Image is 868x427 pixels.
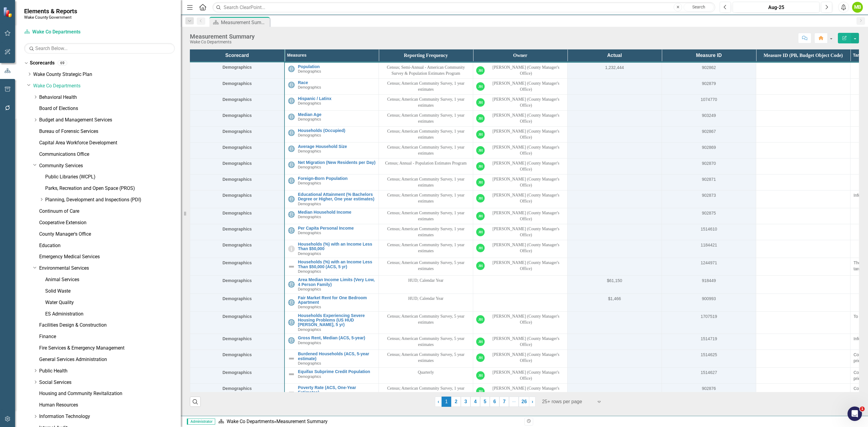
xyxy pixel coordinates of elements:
span: Demographics [298,101,321,105]
td: Double-Click to Edit [473,368,568,384]
div: Census; American Community Survey, 1 year estimates [382,80,470,93]
div: [PERSON_NAME] (County Manager's Office) [488,64,564,77]
td: Double-Click to Edit [473,311,568,334]
a: General Services Administration [39,356,181,363]
a: Wake Co Departments [33,83,181,89]
td: Double-Click to Edit Right Click for Context Menu [285,174,379,190]
td: Double-Click to Edit [379,276,473,294]
div: [PERSON_NAME] (County Manager's Office) [488,313,564,325]
span: Demographics [298,215,321,219]
div: [PERSON_NAME] (County Manager's Office) [488,144,564,156]
td: Double-Click to Edit [756,208,851,224]
td: Double-Click to Edit [756,384,851,401]
div: JH [476,353,485,362]
a: Environmental Services [39,265,181,272]
a: Bureau of Forensic Services [39,128,181,135]
div: JH [476,162,485,171]
a: Burdened Households (ACS, 5-year estimate) [298,352,376,361]
td: Double-Click to Edit [756,258,851,276]
div: [PERSON_NAME] (County Manager's Office) [488,176,564,188]
a: Wake Co Departments [227,419,274,424]
div: JH [476,98,485,107]
div: JH [476,178,485,187]
td: Double-Click to Edit [756,142,851,158]
div: 902879 [665,80,753,86]
div: 902871 [665,176,753,182]
td: Double-Click to Edit [379,190,473,208]
a: Race [298,80,376,85]
div: Wake Co Departments [190,40,255,44]
a: 6 [490,397,499,407]
div: Census; American Community Survey, 1 year estimates [382,242,470,254]
a: Average Household Size [298,144,376,149]
img: Not Defined [288,371,295,378]
img: Community Indicator [288,196,295,203]
div: Census; American Community Survey, 1 year estimates [382,176,470,188]
span: Demographics [222,193,252,198]
td: Double-Click to Edit [379,78,473,94]
img: Community Indicator [288,281,295,288]
div: 1074770 [665,96,753,102]
td: Double-Click to Edit [473,126,568,142]
td: Double-Click to Edit Right Click for Context Menu [285,190,379,208]
td: Double-Click to Edit Right Click for Context Menu [285,258,379,276]
div: 900993 [665,296,753,302]
td: Double-Click to Edit Right Click for Context Menu [285,142,379,158]
td: Double-Click to Edit Right Click for Context Menu [285,110,379,126]
span: Demographics [222,161,252,166]
span: Demographics [222,336,252,341]
span: Demographics [222,113,252,118]
span: Demographics [298,133,321,137]
span: Demographics [298,287,321,291]
input: Search Below... [24,43,175,54]
td: Double-Click to Edit Right Click for Context Menu [285,94,379,110]
td: Double-Click to Edit [756,174,851,190]
a: 5 [480,397,490,407]
a: Communications Office [39,151,181,158]
div: Census; American Community Survey, 1 year estimates [382,192,470,204]
div: Census; American Community Survey, 1 year estimates [382,144,470,156]
td: Double-Click to Edit [379,240,473,258]
a: 4 [470,397,480,407]
div: 902867 [665,128,753,134]
div: 902875 [665,210,753,216]
a: Fair Market Rent for One Bedroom Apartment [298,296,376,305]
img: Community Indicator [288,161,295,168]
td: Double-Click to Edit Right Click for Context Menu [285,62,379,79]
img: Community Indicator [288,97,295,105]
img: Not Defined [288,389,295,396]
a: Public Libraries (WCPL) [45,174,181,181]
a: Parks, Recreation and Open Space (PROS) [45,185,181,192]
div: Measurement Summary [221,19,268,26]
span: Demographics [222,97,252,102]
img: Community Indicator [288,129,295,137]
td: Double-Click to Edit [473,158,568,174]
td: Double-Click to Edit [473,258,568,276]
span: Demographics [222,370,252,375]
span: Demographics [222,386,252,391]
a: Median Household Income [298,210,376,215]
td: Double-Click to Edit [756,110,851,126]
span: Elements & Reports [24,8,77,15]
td: Double-Click to Edit [756,334,851,350]
img: Community Indicator [288,299,295,306]
a: Equifax Subprime Credit Population [298,369,376,374]
a: Capital Area Workforce Development [39,140,181,146]
td: Double-Click to Edit [756,294,851,311]
button: MB [852,2,863,13]
div: [PERSON_NAME] (County Manager's Office) [488,352,564,364]
td: Double-Click to Edit [473,174,568,190]
span: 1 [860,407,865,411]
small: Wake County Government [24,15,77,20]
div: 1244971 [665,260,753,266]
td: Double-Click to Edit [379,311,473,334]
td: Double-Click to Edit Right Click for Context Menu [285,224,379,240]
span: 1 [442,397,451,407]
td: Double-Click to Edit [473,294,568,311]
td: Double-Click to Edit [473,62,568,79]
a: Education [39,242,181,249]
a: Poverty Rate (ACS, One-Year Estimates) [298,385,376,395]
div: Census; American Community Survey, 1 year estimates [382,112,470,124]
div: [PERSON_NAME] (County Manager's Office) [488,80,564,93]
td: Double-Click to Edit [379,126,473,142]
